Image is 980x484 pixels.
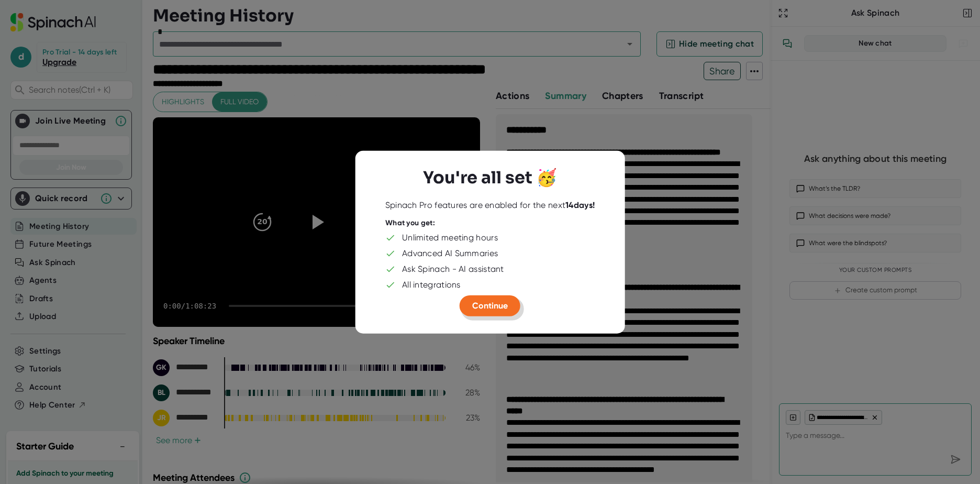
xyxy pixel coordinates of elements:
div: Unlimited meeting hours [402,233,498,243]
b: 14 days! [565,200,595,210]
div: Advanced AI Summaries [402,248,498,259]
div: What you get: [385,218,435,227]
button: Continue [460,295,520,316]
div: Spinach Pro features are enabled for the next [385,200,595,210]
span: Continue [472,301,508,311]
h3: You're all set 🥳 [423,168,557,188]
div: Ask Spinach - AI assistant [402,264,504,274]
div: All integrations [402,280,461,290]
